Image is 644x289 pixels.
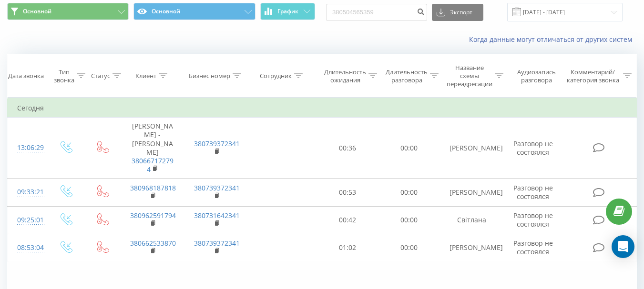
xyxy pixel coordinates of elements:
div: Open Intercom Messenger [612,235,634,258]
button: Основной [7,3,129,20]
div: Длительность ожидания [324,68,366,84]
td: 00:00 [378,206,440,234]
td: [PERSON_NAME] [440,234,504,261]
td: 00:00 [378,118,440,179]
input: Поиск по номеру [326,4,427,21]
span: График [277,8,298,15]
a: 380662533870 [130,239,176,248]
div: Статус [91,72,110,80]
span: Разговор не состоялся [513,239,553,256]
td: 00:53 [317,179,378,206]
td: 00:36 [317,118,378,179]
a: 380739372341 [194,183,240,192]
div: Клиент [135,72,156,80]
div: 09:25:01 [17,211,37,229]
td: Світлана [440,206,504,234]
a: 380739372341 [194,139,240,148]
a: 380731642341 [194,211,240,220]
span: Основной [23,8,51,15]
div: Длительность разговора [386,68,428,84]
div: 08:53:04 [17,239,37,257]
span: Разговор не состоялся [513,211,553,229]
button: Экспорт [432,4,483,21]
a: 380667172794 [132,156,174,174]
td: 00:00 [378,234,440,261]
button: График [260,3,315,20]
div: Тип звонка [54,68,74,84]
div: Комментарий/категория звонка [565,68,621,84]
td: [PERSON_NAME] - [PERSON_NAME] [121,118,184,179]
a: 380968187818 [130,183,176,192]
div: 13:06:29 [17,139,37,157]
td: [PERSON_NAME] [440,118,504,179]
td: 00:42 [317,206,378,234]
div: 09:33:21 [17,183,37,201]
div: Аудиозапись разговора [512,68,561,84]
span: Разговор не состоялся [513,139,553,157]
a: Когда данные могут отличаться от других систем [469,35,637,44]
button: Основной [133,3,255,20]
span: Разговор не состоялся [513,183,553,201]
div: Дата звонка [8,72,44,80]
div: Название схемы переадресации [447,64,492,88]
td: 00:00 [378,179,440,206]
a: 380739372341 [194,239,240,248]
div: Сотрудник [260,72,292,80]
a: 380962591794 [130,211,176,220]
td: Сегодня [8,99,637,118]
td: [PERSON_NAME] [440,179,504,206]
div: Бизнес номер [189,72,230,80]
td: 01:02 [317,234,378,261]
